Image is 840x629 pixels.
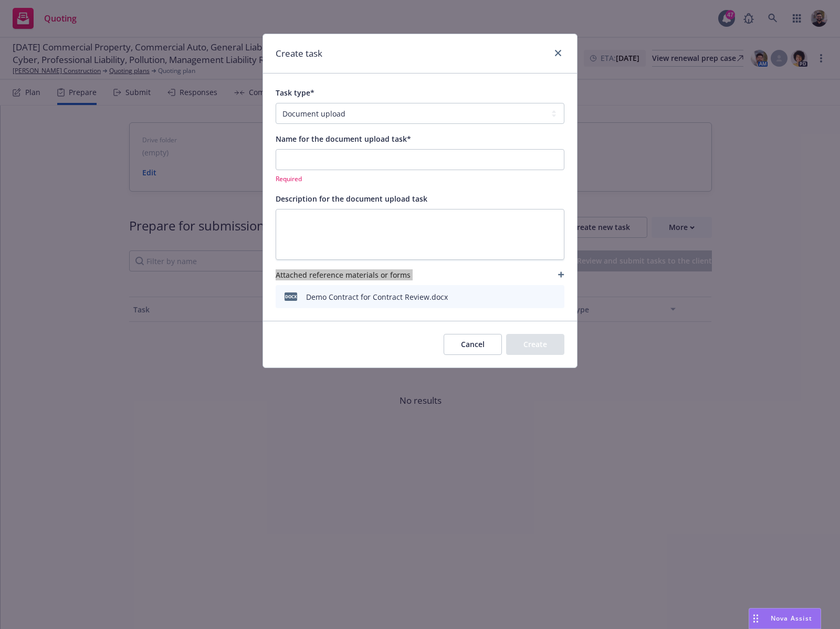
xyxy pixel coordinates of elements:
[276,47,322,60] h1: Create task
[276,269,411,280] span: Attached reference materials or forms
[276,194,427,204] span: Description for the document upload task
[771,614,812,623] span: Nova Assist
[749,609,762,628] div: Drag to move
[276,134,411,144] span: Name for the document upload task*
[534,290,543,303] button: preview file
[276,174,564,183] span: Required
[552,290,560,303] button: archive file
[306,291,448,302] div: Demo Contract for Contract Review.docx
[285,292,297,300] span: docx
[517,290,526,303] button: download file
[276,88,314,98] span: Task type*
[749,608,821,629] button: Nova Assist
[552,47,564,59] a: close
[444,334,502,355] button: Cancel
